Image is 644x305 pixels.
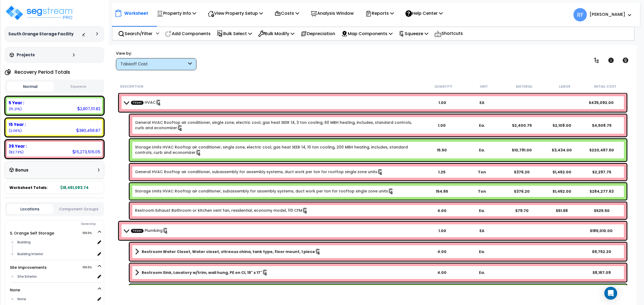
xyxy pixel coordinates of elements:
img: logo_pro_r.png [5,5,75,21]
div: None [16,296,95,302]
div: 2,807,111.82 [77,106,100,111]
a: Custom Item [131,228,169,234]
div: 4.00 [422,249,461,254]
small: Material [516,84,533,89]
div: 1.00 [422,123,461,128]
div: $284,277.63 [582,189,621,194]
button: Squeeze [55,82,102,91]
div: 4.00 [422,208,461,213]
span: Worksheet Totals: [9,185,47,190]
h3: Bonus [15,168,28,173]
div: 1.00 [422,100,462,105]
div: $525.50 [582,208,621,213]
span: TCost [131,229,144,233]
div: $1,462.00 [542,189,581,194]
p: Shortcuts [434,30,463,38]
div: Ea. [462,270,501,275]
div: Ton [462,169,501,175]
div: 1.25 [422,169,461,175]
button: Locations [7,204,53,214]
div: $185,010.00 [581,228,621,233]
small: Description [120,84,143,89]
div: $3,434.00 [542,147,581,153]
div: 380,456.87 [76,128,100,133]
div: $10,791.00 [502,147,541,153]
div: $8,167.09 [582,270,621,275]
small: (82.73%) [9,150,24,154]
span: 100.0% [82,230,97,236]
span: TCost [131,101,144,105]
a: Individual Item [135,188,394,194]
div: Ton [462,189,501,194]
div: $2,400.75 [502,123,541,128]
div: $435,092.00 [581,100,621,105]
p: Help Center [405,10,443,17]
small: (2.06%) [9,128,22,133]
div: Ea. [462,147,501,153]
p: Bulk Modify [258,30,294,37]
p: Bulk Select [217,30,252,37]
div: Site Exterior [16,273,95,280]
h3: South Orange Storage Facility [8,31,74,37]
a: Assembly Title [135,248,421,255]
b: 18,461,083.74 [60,185,89,190]
div: $2,297.75 [582,169,621,175]
a: Custom Item [131,100,162,106]
a: Site Improvements 100.0% [10,265,47,270]
div: $9,752.20 [582,249,621,254]
p: Worksheet [124,10,148,17]
div: View by: [116,51,196,56]
h4: Recovery Period Totals [14,69,70,75]
div: Ea. [462,208,501,213]
div: Depreciation [298,27,338,40]
div: EA [462,228,502,233]
p: Add Components [165,30,211,37]
p: Reports [365,10,394,17]
button: Component Groups [56,206,102,212]
p: Depreciation [301,30,335,37]
b: 39 Year : [9,143,27,149]
small: Labor [559,84,570,89]
div: Building Interior [16,251,95,257]
span: RF [573,8,587,21]
b: Restroom Water Closet, Water closet, vitreous china, tank type, floor mount, 1 piece [142,249,315,254]
div: $220,487.50 [582,147,621,153]
p: Analysis Window [311,10,354,17]
b: Restroom Sink, Lavatory w/trim, wall hung, PE on CI, 19" x 17" [142,270,262,275]
p: Map Components [341,30,393,37]
h3: Projects [17,52,35,58]
div: 1.00 [422,228,462,233]
div: $376.20 [502,169,541,175]
div: Shortcuts [431,27,466,40]
div: 15.50 [422,147,461,153]
a: None [10,287,20,293]
a: Individual Item [135,208,308,214]
a: Individual Item [135,120,421,131]
b: 5 Year : [9,100,24,106]
div: Ownership [16,221,104,227]
p: View Property Setup [208,10,263,17]
div: Open Intercom Messenger [604,287,617,300]
small: Initial Cost [594,84,616,89]
p: Search/Filter [118,30,152,37]
div: Takeoff Cost [120,61,187,67]
small: Quantity [434,84,452,89]
a: S. Orange Self Storage 100.0% [10,230,54,236]
div: $2,108.00 [542,123,581,128]
div: $1,462.00 [542,169,581,175]
a: Individual Item [135,169,383,175]
div: $79.70 [502,208,541,213]
div: 4.00 [422,270,461,275]
p: Squeeze [399,30,428,37]
p: Property Info [157,10,196,17]
div: Ea. [462,123,501,128]
div: $51.68 [542,208,581,213]
small: Unit [480,84,488,89]
button: Normal [7,82,54,91]
small: (15.21%) [9,107,22,111]
div: $376.20 [502,189,541,194]
div: $4,508.75 [582,123,621,128]
div: Ea. [462,249,501,254]
div: 154.65 [422,189,461,194]
b: 15 Year : [9,122,26,127]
